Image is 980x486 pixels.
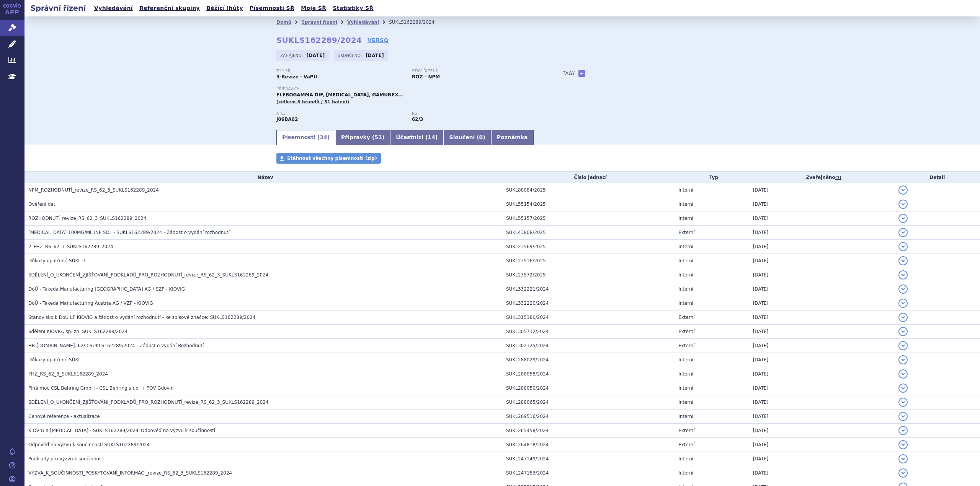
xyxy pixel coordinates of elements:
strong: [DATE] [307,53,325,58]
td: [DATE] [749,325,895,339]
span: Ukončeno: [338,52,364,59]
span: 14 [428,134,435,140]
button: detail [898,369,908,379]
button: detail [898,214,908,223]
a: Vyhledávání [347,20,379,25]
span: Externí [678,442,694,447]
button: detail [898,284,908,294]
p: Přípravky: [276,87,547,91]
td: SUKL288058/2024 [502,367,675,381]
button: detail [898,200,908,209]
button: detail [898,228,908,237]
button: detail [898,256,908,265]
span: Interní [678,286,693,292]
a: Stáhnout všechny písemnosti (zip) [276,153,381,164]
td: SUKL288029/2024 [502,353,675,367]
button: detail [898,299,908,308]
strong: ROZ – NPM [412,74,440,80]
td: SUKL23569/2025 [502,240,675,254]
th: Typ [675,172,749,183]
td: SUKL23516/2025 [502,254,675,268]
td: [DATE] [749,254,895,268]
span: Interní [678,216,693,221]
td: SUKL247153/2024 [502,466,675,480]
button: detail [898,412,908,421]
a: Poznámka [491,130,534,145]
td: SUKL88084/2025 [502,183,675,197]
td: [DATE] [749,296,895,310]
span: DoÚ - Takeda Manufacturing Austria AG / SZP - KIOVIG [28,286,185,292]
td: [DATE] [749,339,895,353]
td: SUKL332220/2024 [502,296,675,310]
td: [DATE] [749,211,895,226]
strong: SUKLS162289/2024 [276,36,362,45]
a: Sloučení (0) [443,130,491,145]
button: detail [898,440,908,449]
span: Interní [678,202,693,207]
span: Zahájeno: [280,52,304,59]
td: SUKL305732/2024 [502,325,675,339]
span: Cenové reference - aktualizace [28,414,100,419]
span: Interní [678,470,693,476]
td: [DATE] [749,183,895,197]
a: Vyhledávání [92,3,135,13]
td: SUKL55154/2025 [502,197,675,211]
td: SUKL55157/2025 [502,211,675,226]
a: + [578,70,585,77]
button: detail [898,398,908,407]
button: detail [898,242,908,251]
p: ATC: [276,111,404,116]
span: Interní [678,272,693,278]
span: Interní [678,371,693,377]
span: Interní [678,456,693,462]
span: Interní [678,357,693,362]
span: Stanovisko k DoÚ LP KIOVIG a žádost o vydání rozhodnutí - ke spisové značce: SUKLS162289/2024 [28,315,255,320]
td: SUKL269516/2024 [502,410,675,424]
span: 0 [479,134,483,140]
span: (celkem 8 brandů / 51 balení) [276,99,350,104]
td: SUKL247149/2024 [502,452,675,466]
a: Referenční skupiny [137,3,202,13]
td: [DATE] [749,466,895,480]
button: detail [898,185,908,195]
span: Ověření dat [28,202,55,207]
span: SDĚLENÍ_O_UKONČENÍ_ZJIŠŤOVÁNÍ_PODKLADŮ_PRO_ROZHODNUTÍ_revize_RS_62_3_SUKLS162289_2024 [28,272,269,278]
span: Interní [678,385,693,391]
a: Domů [276,20,291,25]
span: NPM_ROZHODNUTÍ_revize_RS_62_3_SUKLS162289_2024 [28,187,159,193]
button: detail [898,468,908,478]
a: Běžící lhůty [204,3,245,13]
a: Moje SŘ [299,3,328,13]
a: Přípravky (51) [335,130,390,145]
span: 34 [320,134,327,140]
th: Název [24,172,502,183]
span: Interní [678,187,693,193]
abbr: (?) [835,175,841,180]
span: Podklady pro výzvu k součinnosti [28,456,105,462]
td: [DATE] [749,310,895,325]
span: Plná moc CSL Behring GmbH - CSL Behring s.r.o. + POV Gdovin [28,385,174,391]
span: Interní [678,244,693,249]
p: Typ SŘ: [276,69,404,73]
td: SUKL332221/2024 [502,282,675,296]
td: [DATE] [749,367,895,381]
li: SUKLS162289/2024 [389,16,444,28]
button: detail [898,426,908,435]
button: detail [898,327,908,336]
span: VÝZVA_K_SOUČINNOSTI_POSKYTOVÁNÍ_INFORMACÍ_revize_RS_62_3_SUKLS162289_2024 [28,470,232,476]
button: detail [898,384,908,393]
span: Interní [678,258,693,263]
span: FLEBOGAMMA DIF, [MEDICAL_DATA], GAMUNEX… [276,92,403,98]
p: RS: [412,111,540,116]
a: Písemnosti (34) [276,130,335,145]
td: [DATE] [749,381,895,395]
span: SDĚLENÍ_O_UKONČENÍ_ZJIŠŤOVÁNÍ_PODKLADŮ_PRO_ROZHODNUTÍ_revize_RS_62_3_SUKLS162289_2024 [28,400,269,405]
td: [DATE] [749,353,895,367]
td: [DATE] [749,240,895,254]
span: Sdělení KIOVIG, sp. zn. SUKLS162289/2024 [28,329,127,334]
a: Písemnosti SŘ [247,3,297,13]
button: detail [898,270,908,280]
span: FHZ_RS_62_3_SUKLS162289_2024 [28,371,108,377]
td: [DATE] [749,282,895,296]
button: detail [898,341,908,350]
